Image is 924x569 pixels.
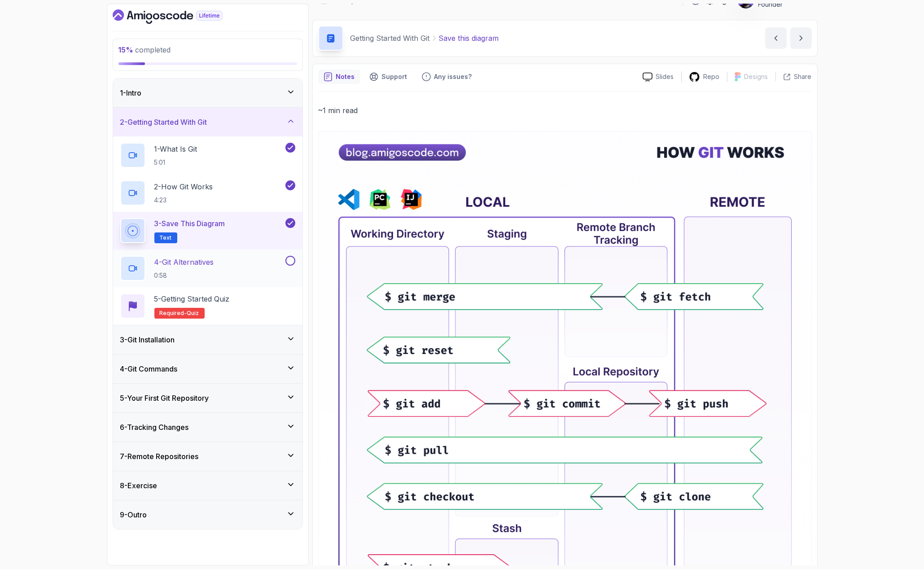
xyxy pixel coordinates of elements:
[120,480,158,491] h3: 8 - Exercise
[120,422,189,433] h3: 6 - Tracking Changes
[120,509,147,520] h3: 9 - Outro
[113,108,302,136] button: 2-Getting Started With Git
[382,72,407,81] p: Support
[120,117,207,127] h3: 2 - Getting Started With Git
[704,72,720,81] p: Repo
[120,293,295,319] button: 5-Getting Started QuizRequired-quiz
[187,310,199,317] span: quiz
[154,144,197,154] p: 1 - What Is Git
[113,355,302,383] button: 4-Git Commands
[120,451,199,462] h3: 7 - Remote Repositories
[154,196,213,205] p: 4:23
[364,70,413,84] button: Support button
[154,158,197,167] p: 5:01
[790,27,812,49] button: next content
[113,384,302,412] button: 5-Your First Git Repository
[113,500,302,529] button: 9-Outro
[113,9,243,24] a: Dashboard
[120,88,142,98] h3: 1 - Intro
[744,72,768,81] p: Designs
[682,71,727,83] a: Repo
[656,72,674,81] p: Slides
[318,70,360,84] button: notes button
[154,218,225,229] p: 3 - Save this diagram
[635,72,681,82] a: Slides
[120,363,178,374] h3: 4 - Git Commands
[160,310,187,317] span: Required-
[434,72,472,81] p: Any issues?
[775,72,812,81] button: Share
[765,27,787,49] button: previous content
[794,72,812,81] p: Share
[120,334,175,345] h3: 3 - Git Installation
[120,393,209,403] h3: 5 - Your First Git Repository
[160,234,172,241] span: Text
[416,70,477,84] button: Feedback button
[120,180,295,206] button: 2-How Git Works4:23
[113,79,302,107] button: 1-Intro
[113,413,302,442] button: 6-Tracking Changes
[120,218,295,243] button: 3-Save this diagramText
[350,33,430,44] p: Getting Started With Git
[120,143,295,168] button: 1-What Is Git5:01
[318,104,812,117] p: ~1 min read
[154,181,213,192] p: 2 - How Git Works
[113,442,302,471] button: 7-Remote Repositories
[120,256,295,281] button: 4-Git Alternatives0:58
[113,471,302,500] button: 8-Exercise
[118,45,171,54] span: completed
[154,271,214,280] p: 0:58
[118,45,134,54] span: 15 %
[439,33,499,44] p: Save this diagram
[154,293,230,304] p: 5 - Getting Started Quiz
[154,257,214,267] p: 4 - Git Alternatives
[113,325,302,354] button: 3-Git Installation
[336,72,355,81] p: Notes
